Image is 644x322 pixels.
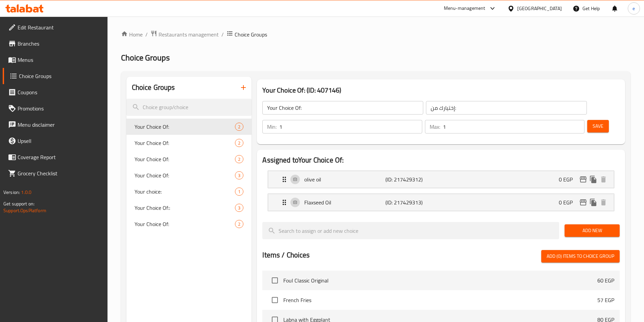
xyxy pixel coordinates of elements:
span: e [633,5,635,12]
button: duplicate [588,197,598,207]
a: Edit Restaurant [3,19,108,35]
span: Select choice [268,293,282,307]
span: Your Choice Of: [135,139,235,147]
span: Coverage Report [18,153,102,161]
div: Your Choice Of:2 [126,216,252,232]
span: French Fries [283,296,597,304]
a: Grocery Checklist [3,165,108,181]
a: Restaurants management [150,30,219,39]
div: Menu-management [444,4,485,13]
a: Menu disclaimer [3,117,108,133]
input: search [262,222,559,239]
button: edit [578,174,588,184]
span: Your Choice Of: [135,220,235,228]
div: Expand [268,194,614,211]
a: Coverage Report [3,149,108,165]
p: (ID: 217429313) [385,198,439,206]
a: Support.OpsPlatform [3,206,46,215]
span: Coupons [18,88,102,96]
span: Your Choice Of: [135,123,235,131]
span: 3 [235,172,243,179]
div: Your Choice Of::3 [126,200,252,216]
div: [GEOGRAPHIC_DATA] [517,5,562,12]
span: Menus [18,56,102,64]
span: Edit Restaurant [18,23,102,31]
p: (ID: 217429312) [385,175,439,183]
button: delete [598,174,609,184]
span: Branches [18,40,102,48]
span: 2 [235,124,243,130]
span: Your choice: [135,188,235,196]
span: 1.0.0 [21,188,31,197]
span: Select choice [268,273,282,288]
nav: breadcrumb [121,30,630,39]
span: Add New [570,226,614,235]
button: duplicate [588,174,598,184]
h2: Assigned to Your Choice Of: [262,155,620,165]
div: Choices [235,171,243,179]
div: Choices [235,220,243,228]
div: Your Choice Of:3 [126,167,252,183]
button: edit [578,197,588,207]
p: 0 EGP [559,198,578,206]
span: 1 [235,189,243,195]
a: Menus [3,52,108,68]
p: Flaxseed Oil [304,198,385,206]
a: Upsell [3,133,108,149]
button: Add New [565,224,620,237]
span: Your Choice Of: [135,155,235,163]
span: Choice Groups [19,72,102,80]
li: Expand [262,191,620,214]
a: Home [121,30,143,39]
li: / [221,30,224,39]
span: 2 [235,140,243,146]
li: / [145,30,148,39]
button: delete [598,197,609,207]
div: Choices [235,204,243,212]
span: Grocery Checklist [18,169,102,177]
span: Your Choice Of: [135,171,235,179]
p: 60 EGP [597,276,614,284]
span: Promotions [18,104,102,113]
a: Promotions [3,100,108,117]
span: Your Choice Of:: [135,204,235,212]
a: Coupons [3,84,108,100]
div: Your Choice Of:2 [126,135,252,151]
a: Choice Groups [3,68,108,84]
h2: Choice Groups [132,82,175,93]
button: Add (0) items to choice group [541,250,620,263]
span: Upsell [18,137,102,145]
span: 3 [235,205,243,211]
span: Choice Groups [235,30,267,39]
div: Your Choice Of:2 [126,119,252,135]
p: 57 EGP [597,296,614,304]
h3: Your Choice Of: (ID: 407146) [262,85,620,96]
input: search [126,99,252,116]
span: Menu disclaimer [18,121,102,129]
div: Your Choice Of:2 [126,151,252,167]
span: 2 [235,221,243,227]
span: Add (0) items to choice group [547,252,614,261]
span: Get support on: [3,199,34,208]
div: Choices [235,155,243,163]
span: Choice Groups [121,50,170,65]
div: Choices [235,139,243,147]
span: Foul Classic Original [283,276,597,284]
span: Restaurants management [159,30,219,39]
li: Expand [262,168,620,191]
span: 2 [235,156,243,163]
span: Version: [3,188,20,197]
p: Max: [430,123,440,131]
div: Choices [235,123,243,131]
div: Choices [235,188,243,196]
a: Branches [3,35,108,52]
div: Your choice:1 [126,183,252,200]
div: Expand [268,171,614,188]
p: Min: [267,123,277,131]
span: Save [593,122,603,130]
p: olive oil [304,175,385,183]
button: Save [587,120,609,132]
h2: Items / Choices [262,250,310,260]
p: 0 EGP [559,175,578,183]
